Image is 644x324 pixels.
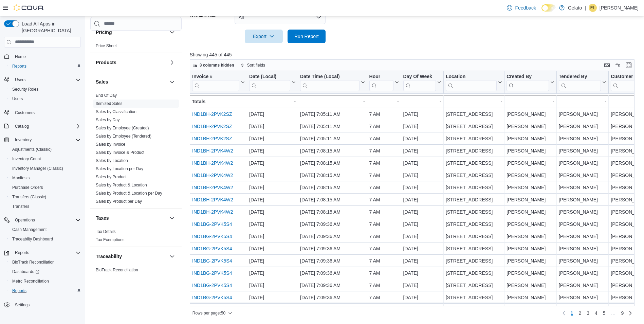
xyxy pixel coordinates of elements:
div: [PERSON_NAME] [507,134,554,143]
span: FL [590,4,595,12]
div: [DATE] [403,122,441,130]
div: 7 AM [369,171,399,179]
button: Users [12,76,28,84]
a: Tax Exemptions [96,237,125,242]
div: Tendered By [559,73,601,80]
div: [DATE] [249,208,296,216]
button: Traceability [168,252,176,260]
span: Cash Management [10,226,81,234]
span: Sales by Day [96,117,120,123]
button: Users [7,94,84,104]
div: [PERSON_NAME] [507,147,554,155]
span: Sort fields [247,62,265,68]
span: Sales by Product [96,174,127,180]
span: Load All Apps in [GEOGRAPHIC_DATA] [19,20,81,34]
button: Reports [12,249,32,257]
span: Inventory Manager (Classic) [12,166,63,171]
span: Sales by Employee (Created) [96,125,149,131]
span: Purchase Orders [12,185,43,190]
a: Inventory Count [10,155,44,163]
span: Itemized Sales [96,101,123,106]
div: [DATE] 7:08:15 AM [300,147,365,155]
div: Invoice # [192,73,239,80]
div: Day Of Week [403,73,436,80]
span: Security Roles [10,85,81,93]
a: Price Sheet [96,43,117,48]
h3: Taxes [96,215,109,221]
span: Run Report [294,33,319,40]
div: [PERSON_NAME] [507,159,554,167]
span: Inventory [15,137,32,143]
a: Page 9 of 9 [619,308,627,319]
button: Pricing [96,29,167,36]
a: Sales by Product [96,175,127,179]
span: Transfers [10,202,81,211]
span: Transfers [12,204,29,209]
button: Invoice # [192,73,245,91]
span: Sales by Classification [96,109,136,114]
button: All [235,11,326,24]
div: 7 AM [369,196,399,204]
a: Users [10,95,25,103]
div: Totals [192,97,245,106]
a: IND1BH-2PVK2SZ [192,111,232,117]
a: BioTrack Reconciliation [10,258,57,266]
button: Traceabilty Dashboard [7,234,84,244]
div: [DATE] [403,220,441,228]
span: 5 [603,310,606,317]
a: IND1BG-2PVK5S4 [192,234,232,239]
div: - [446,97,502,106]
div: 7 AM [369,110,399,118]
span: Adjustments (Classic) [12,147,52,152]
div: [DATE] [249,134,296,143]
span: Dashboards [12,269,39,274]
a: Sales by Classification [96,109,136,114]
span: Purchase Orders [10,183,81,192]
p: Gelato [568,4,582,12]
button: Day Of Week [403,73,441,91]
span: Manifests [10,174,81,182]
a: IND1BG-2PVK5S4 [192,258,232,264]
div: [DATE] [403,147,441,155]
a: Sales by Employee (Tendered) [96,134,151,139]
a: IND1BH-2PVK2SZ [192,136,232,141]
h3: Products [96,59,116,66]
span: Export [249,30,279,43]
button: Adjustments (Classic) [7,145,84,154]
div: Date Time (Local) [300,73,359,91]
span: Inventory Count [12,156,41,162]
span: 4 [595,310,597,317]
div: [STREET_ADDRESS] [446,147,502,155]
a: Metrc Reconciliation [10,277,52,285]
a: Purchase Orders [10,183,46,192]
button: Taxes [96,215,167,221]
a: IND1BH-2PVK4W2 [192,209,233,215]
button: Inventory Manager (Classic) [7,164,84,173]
a: Next page [626,309,634,317]
a: Sales by Product & Location [96,183,147,187]
button: Catalog [12,122,32,130]
div: 7 AM [369,183,399,192]
button: Created By [507,73,554,91]
span: Inventory Count [10,155,81,163]
button: 3 columns hidden [190,61,237,69]
div: 7 AM [369,122,399,130]
button: Users [1,75,84,85]
div: [PERSON_NAME] [559,183,607,192]
button: Purchase Orders [7,183,84,192]
span: 9 [621,310,624,317]
div: [DATE] [403,208,441,216]
a: End Of Day [96,93,117,98]
a: Sales by Location per Day [96,166,143,171]
p: Showing 445 of 445 [190,51,639,58]
span: Sales by Invoice & Product [96,150,144,155]
div: [DATE] 7:09:36 AM [300,220,365,228]
div: 7 AM [369,147,399,155]
span: Catalog [15,124,29,129]
button: Inventory Count [7,154,84,164]
span: Traceabilty Dashboard [10,235,81,243]
div: [PERSON_NAME] [559,171,607,179]
a: IND1BG-2PVK5S4 [192,246,232,251]
input: Dark Mode [541,4,556,12]
span: 3 columns hidden [200,62,234,68]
